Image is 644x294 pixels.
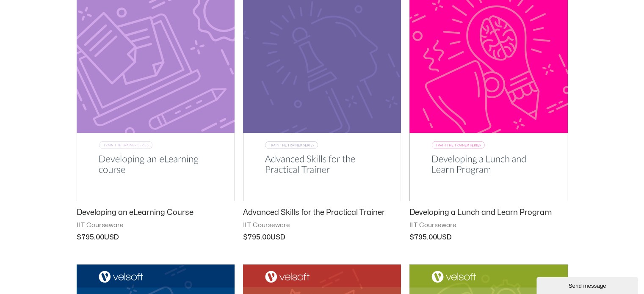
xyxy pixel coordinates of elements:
h2: Developing an eLearning Course [77,208,235,217]
bdi: 795.00 [77,234,104,241]
span: ILT Courseware [409,221,567,230]
a: Developing a Lunch and Learn Program [409,208,567,221]
bdi: 795.00 [243,234,271,241]
a: Developing an eLearning Course [77,208,235,221]
span: $ [77,234,81,241]
span: ILT Courseware [77,221,235,230]
span: $ [243,234,248,241]
a: Advanced Skills for the Practical Trainer [243,208,401,221]
h2: Developing a Lunch and Learn Program [409,208,567,217]
h2: Advanced Skills for the Practical Trainer [243,208,401,217]
span: $ [409,234,414,241]
bdi: 795.00 [409,234,437,241]
span: ILT Courseware [243,221,401,230]
iframe: chat widget [536,275,640,294]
